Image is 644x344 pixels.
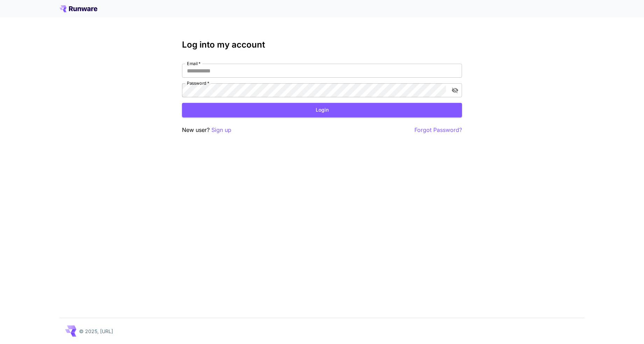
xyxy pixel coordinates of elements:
label: Password [187,80,209,86]
button: Login [182,103,462,117]
button: Sign up [211,126,231,134]
label: Email [187,61,201,66]
h3: Log into my account [182,40,462,50]
p: New user? [182,126,231,134]
button: toggle password visibility [449,84,461,97]
button: Forgot Password? [414,126,462,134]
p: © 2025, [URL] [79,328,113,335]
